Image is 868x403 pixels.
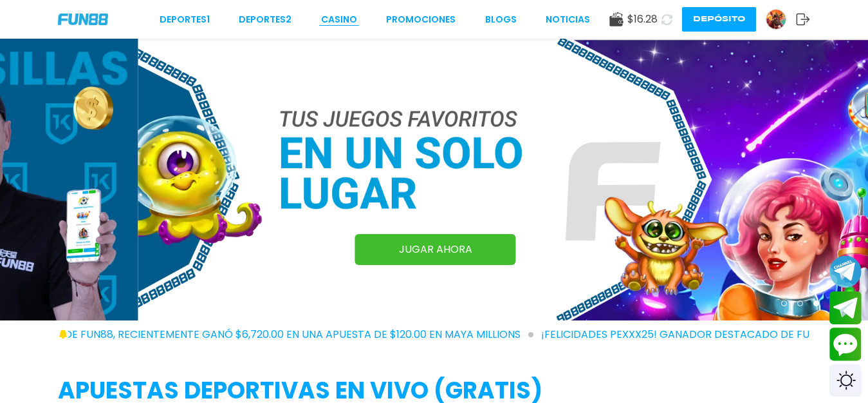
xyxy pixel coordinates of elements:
[546,13,590,26] a: NOTICIAS
[829,364,862,397] div: Switch theme
[829,255,862,288] button: Join telegram channel
[766,10,786,29] img: Avatar
[58,14,108,25] img: Company Logo
[829,328,862,361] button: Contact customer service
[386,13,456,26] a: Promociones
[160,13,210,26] a: Deportes1
[627,12,658,27] span: $ 16.28
[239,13,291,26] a: Deportes2
[355,234,516,265] a: JUGAR AHORA
[321,13,357,26] a: CASINO
[682,7,756,32] button: Depósito
[829,291,862,325] button: Join telegram
[766,9,796,30] a: Avatar
[485,13,517,26] a: BLOGS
